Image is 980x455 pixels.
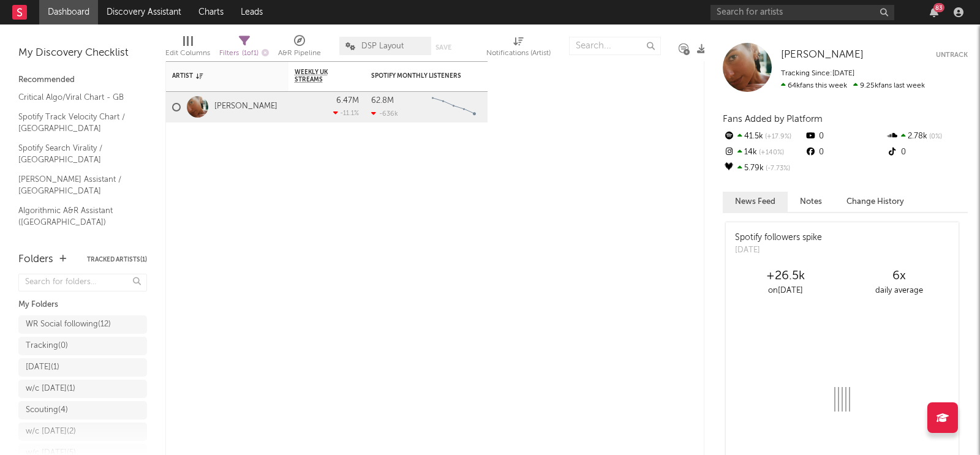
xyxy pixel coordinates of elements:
[757,149,784,156] span: +140 %
[18,252,53,267] div: Folders
[18,358,147,377] a: [DATE](1)
[333,109,359,117] div: -11.1 %
[842,284,956,298] div: daily average
[219,46,269,61] div: Filters
[18,315,147,334] a: WR Social following(12)
[219,31,269,66] div: Filters(1 of 1)
[729,284,842,298] div: on [DATE]
[172,72,264,80] div: Artist
[26,403,68,418] div: Scouting ( 4 )
[242,50,258,57] span: ( 1 of 1 )
[371,72,463,80] div: Spotify Monthly Listeners
[18,274,147,291] input: Search for folders...
[723,115,823,124] span: Fans Added by Platform
[426,92,481,122] svg: Chart title
[165,31,210,66] div: Edit Columns
[214,102,277,112] a: [PERSON_NAME]
[361,42,404,50] span: DSP Layout
[936,49,968,61] button: Untrack
[781,82,847,89] span: 64k fans this week
[26,424,76,439] div: w/c [DATE] ( 2 )
[165,46,210,61] div: Edit Columns
[729,269,842,284] div: +26.5k
[933,3,944,12] div: 83
[18,173,135,198] a: [PERSON_NAME] Assistant / [GEOGRAPHIC_DATA]
[788,192,834,212] button: Notes
[781,49,864,61] a: [PERSON_NAME]
[371,110,398,118] div: -636k
[26,382,75,396] div: w/c [DATE] ( 1 )
[723,160,804,176] div: 5.79k
[435,44,451,51] button: Save
[723,145,804,160] div: 14k
[26,339,68,353] div: Tracking ( 0 )
[886,129,968,145] div: 2.78k
[371,97,394,105] div: 62.8M
[26,317,111,332] div: WR Social following ( 12 )
[18,91,135,104] a: Critical Algo/Viral Chart - GB
[804,145,886,160] div: 0
[336,97,359,105] div: 6.47M
[886,145,968,160] div: 0
[486,46,551,61] div: Notifications (Artist)
[569,37,661,55] input: Search...
[18,141,135,167] a: Spotify Search Virality / [GEOGRAPHIC_DATA]
[723,129,804,145] div: 41.5k
[804,129,886,145] div: 0
[735,231,822,244] div: Spotify followers spike
[278,46,321,61] div: A&R Pipeline
[18,337,147,355] a: Tracking(0)
[842,269,956,284] div: 6 x
[781,82,925,89] span: 9.25k fans last week
[18,204,135,229] a: Algorithmic A&R Assistant ([GEOGRAPHIC_DATA])
[18,401,147,419] a: Scouting(4)
[735,244,822,257] div: [DATE]
[295,69,341,83] span: Weekly UK Streams
[278,31,321,66] div: A&R Pipeline
[18,380,147,398] a: w/c [DATE](1)
[18,110,135,135] a: Spotify Track Velocity Chart / [GEOGRAPHIC_DATA]
[486,31,551,66] div: Notifications (Artist)
[710,5,894,20] input: Search for artists
[723,192,788,212] button: News Feed
[26,360,59,375] div: [DATE] ( 1 )
[764,165,790,172] span: -7.73 %
[18,73,147,88] div: Recommended
[87,257,147,263] button: Tracked Artists(1)
[781,50,864,60] span: [PERSON_NAME]
[18,423,147,441] a: w/c [DATE](2)
[834,192,916,212] button: Change History
[930,7,938,17] button: 83
[927,133,942,140] span: 0 %
[18,298,147,312] div: My Folders
[781,70,854,77] span: Tracking Since: [DATE]
[18,46,147,61] div: My Discovery Checklist
[763,133,791,140] span: +17.9 %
